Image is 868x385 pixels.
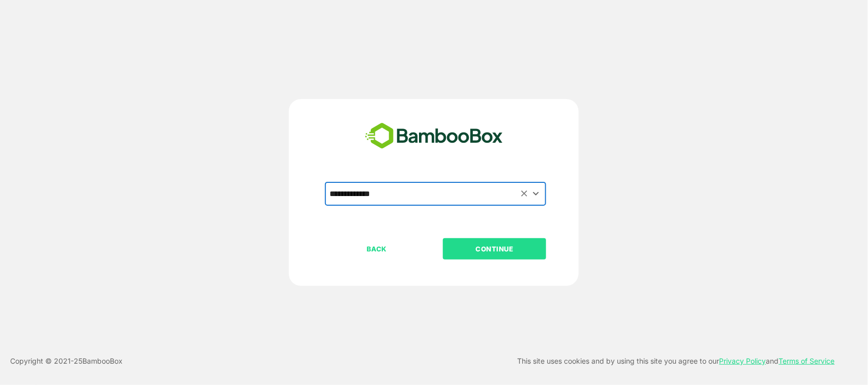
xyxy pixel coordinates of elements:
[720,357,766,365] a: Privacy Policy
[529,187,543,201] button: Open
[518,188,530,200] button: Clear
[360,119,508,153] img: bamboobox
[10,355,123,367] p: Copyright © 2021- 25 BambooBox
[325,238,428,260] button: BACK
[518,355,835,367] p: This site uses cookies and by using this site you agree to our and
[779,357,835,365] a: Terms of Service
[444,243,546,254] p: CONTINUE
[443,238,546,260] button: CONTINUE
[326,243,428,254] p: BACK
